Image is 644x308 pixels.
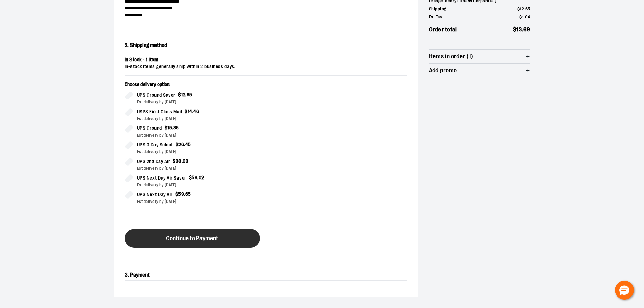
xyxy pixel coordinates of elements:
[517,6,520,11] span: $
[137,99,261,105] div: Est delivery by [DATE]
[137,116,261,122] div: Est delivery by [DATE]
[187,92,192,97] span: 65
[188,109,192,114] span: 14
[192,175,197,180] span: 59
[125,229,260,248] button: Continue to Payment
[172,125,173,131] span: .
[166,235,218,242] span: Continue to Payment
[516,26,522,33] span: 13
[429,50,530,63] button: Items in order (1)
[185,142,191,147] span: 45
[178,92,181,97] span: $
[525,14,530,19] span: 04
[429,64,530,77] button: Add promo
[197,175,199,180] span: .
[125,63,407,70] div: In-stock items generally ship within 2 business days.
[189,175,192,180] span: $
[520,6,524,11] span: 12
[175,191,178,197] span: $
[137,191,173,198] span: UPS Next Day Air
[125,124,133,133] input: UPS Ground$15.85Est delivery by [DATE]
[125,40,407,51] h2: 2. Shipping method
[125,56,407,63] div: In Stock - 1 item
[137,132,261,138] div: Est delivery by [DATE]
[184,191,185,197] span: .
[125,108,133,116] input: USPS First Class Mail$14.46Est delivery by [DATE]
[125,91,133,99] input: UPS Ground Saver$12.65Est delivery by [DATE]
[137,165,261,171] div: Est delivery by [DATE]
[522,26,523,33] span: .
[137,158,170,165] span: UPS 2nd Day Air
[125,141,133,149] input: UPS 3 Day Select$26.45Est delivery by [DATE]
[182,158,183,164] span: .
[429,25,457,34] span: Order total
[137,91,175,99] span: UPS Ground Saver
[137,149,261,155] div: Est delivery by [DATE]
[178,142,184,147] span: 26
[183,158,188,164] span: 03
[185,92,187,97] span: .
[524,14,525,19] span: .
[137,124,162,132] span: UPS Ground
[522,14,524,19] span: 1
[184,142,185,147] span: .
[519,14,522,19] span: $
[125,174,133,182] input: UPS Next Day Air Saver$59.02Est delivery by [DATE]
[178,191,184,197] span: 59
[137,198,261,205] div: Est delivery by [DATE]
[524,6,525,11] span: .
[137,174,186,182] span: UPS Next Day Air Saver
[176,142,179,147] span: $
[429,14,443,20] span: Est Tax
[173,158,176,164] span: $
[125,158,133,166] input: UPS 2nd Day Air$33.03Est delivery by [DATE]
[523,26,530,33] span: 69
[125,81,261,91] p: Choose delivery option:
[181,92,185,97] span: 12
[513,26,517,33] span: $
[165,125,168,131] span: $
[173,125,179,131] span: 85
[137,108,182,116] span: USPS First Class Mail
[429,67,457,74] span: Add promo
[192,109,194,114] span: .
[429,6,446,13] span: Shipping
[167,125,172,131] span: 15
[125,269,407,281] h2: 3. Payment
[185,191,191,197] span: 65
[185,109,188,114] span: $
[525,6,530,11] span: 65
[125,191,133,199] input: UPS Next Day Air$59.65Est delivery by [DATE]
[137,182,261,188] div: Est delivery by [DATE]
[429,53,473,60] span: Items in order (1)
[176,158,182,164] span: 33
[137,141,173,149] span: UPS 3 Day Select
[615,281,634,300] button: Hello, have a question? Let’s chat.
[193,109,199,114] span: 46
[199,175,204,180] span: 02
